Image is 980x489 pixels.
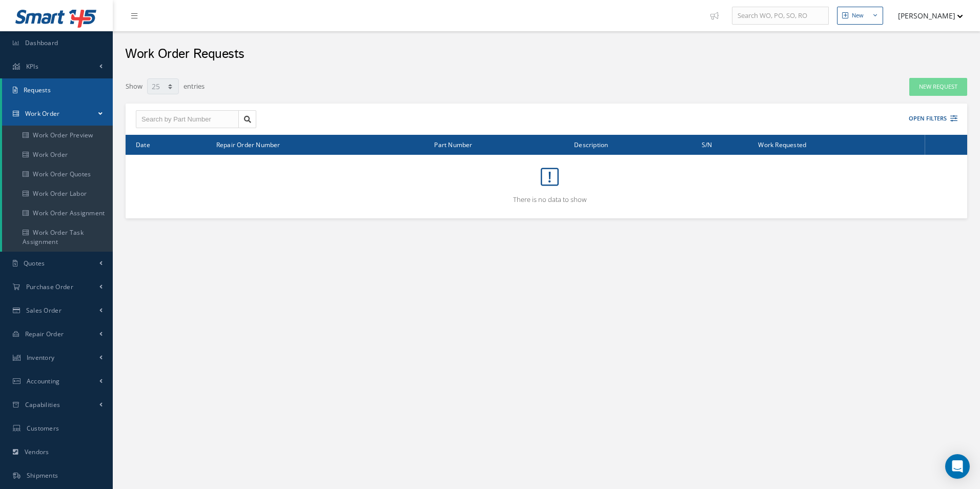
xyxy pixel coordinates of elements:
[136,160,963,205] div: There is no data to show
[25,330,64,338] span: Repair Order
[25,109,60,118] span: Work Order
[758,139,806,149] span: Work Requested
[2,126,113,145] a: Work Order Preview
[945,454,970,479] div: Open Intercom Messenger
[24,259,45,268] span: Quotes
[24,86,51,94] span: Requests
[2,102,113,126] a: Work Order
[702,139,712,149] span: S/N
[183,77,205,92] label: entries
[852,11,864,20] div: New
[2,165,113,184] a: Work Order Quotes
[216,139,280,149] span: Repair Order Number
[25,400,60,409] span: Capabilities
[27,471,58,480] span: Shipments
[900,110,957,127] button: Open Filters
[574,139,608,149] span: Description
[26,62,38,71] span: KPIs
[136,110,239,129] input: Search by Part Number
[25,447,49,456] span: Vendors
[2,78,113,102] a: Requests
[25,38,58,47] span: Dashboard
[27,353,55,362] span: Inventory
[2,145,113,165] a: Work Order
[26,306,62,315] span: Sales Order
[27,424,59,433] span: Customers
[26,282,73,291] span: Purchase Order
[2,203,113,223] a: Work Order Assignment
[126,77,142,92] label: Show
[732,7,829,25] input: Search WO, PO, SO, RO
[837,7,883,25] button: New
[2,184,113,203] a: Work Order Labor
[136,139,150,149] span: Date
[888,6,963,26] button: [PERSON_NAME]
[434,139,472,149] span: Part Number
[909,78,967,96] a: New Request
[27,377,60,385] span: Accounting
[2,223,113,252] a: Work Order Task Assignment
[125,47,244,62] h2: Work Order Requests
